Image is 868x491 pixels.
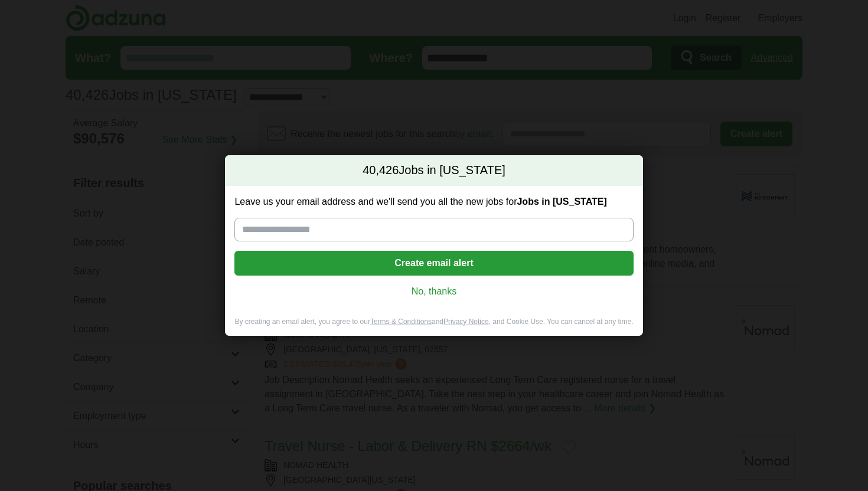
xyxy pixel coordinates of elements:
a: No, thanks [244,285,624,298]
strong: Jobs in [US_STATE] [517,197,606,207]
span: 40,426 [363,162,399,179]
label: Leave us your email address and we'll send you all the new jobs for [234,195,633,208]
a: Terms & Conditions [370,317,432,326]
a: Privacy Notice [443,317,489,326]
button: Create email alert [234,251,633,276]
div: By creating an email alert, you agree to our and , and Cookie Use. You can cancel at any time. [225,317,642,336]
h2: Jobs in [US_STATE] [225,155,642,186]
